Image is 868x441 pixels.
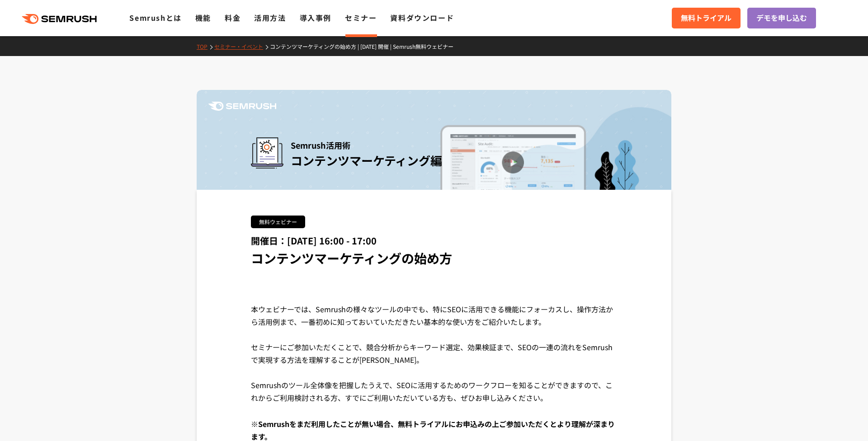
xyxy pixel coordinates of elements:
span: デモを申し込む [756,12,807,24]
a: 資料ダウンロード [390,12,454,23]
span: 無料トライアル [681,12,731,24]
img: Semrush [208,102,276,111]
a: TOP [197,42,214,50]
span: Semrush活用術 [291,137,442,153]
a: 無料トライアル [672,8,741,28]
a: コンテンツマーケティングの始め方 | [DATE] 開催 | Semrush無料ウェビナー [270,42,460,50]
a: Semrushとは [129,12,181,23]
span: コンテンツマーケティングの始め方 [251,249,452,267]
a: デモを申し込む [747,8,816,28]
div: 無料ウェビナー [251,216,305,228]
iframe: Help widget launcher [788,406,858,431]
iframe: X Post Button [251,277,286,286]
a: セミナー [345,12,377,23]
span: コンテンツマーケティング編 [291,152,442,169]
div: 本ウェビナーでは、Semrushの様々なツールの中でも、特にSEOに活用できる機能にフォーカスし、操作方法から活用例まで、一番初めに知っておいていただきたい基本的な使い方をご紹介いたします。 セ... [251,303,617,418]
a: 料金 [225,12,241,23]
a: セミナー・イベント [214,42,270,50]
iframe: fb:share_button Facebook Social Plugin [295,277,341,286]
a: 機能 [195,12,211,23]
a: 導入事例 [300,12,331,23]
a: 活用方法 [254,12,286,23]
span: 開催日：[DATE] 16:00 - 17:00 [251,234,377,247]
